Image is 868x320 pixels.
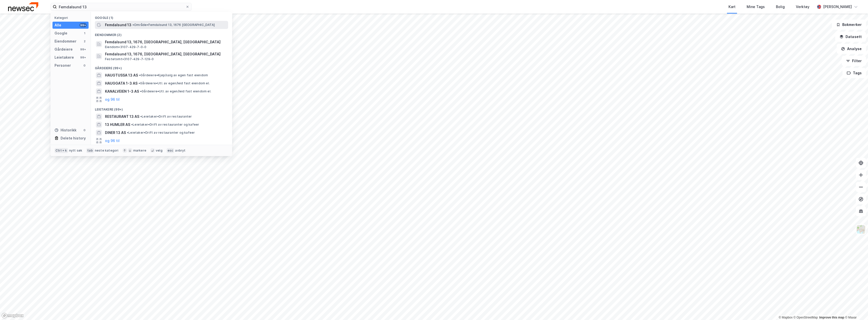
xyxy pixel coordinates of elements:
[794,316,818,319] a: OpenStreetMap
[105,80,138,86] span: HAUGGATA 1-3 AS
[167,148,174,153] div: esc
[156,149,162,153] div: velg
[105,88,139,94] span: KANALVEIEN 1-3 AS
[83,128,87,132] div: 0
[55,16,89,20] div: Kategori
[105,39,226,45] span: Femdalsund 13, 1676, [GEOGRAPHIC_DATA], [GEOGRAPHIC_DATA]
[83,31,87,35] div: 1
[132,23,134,27] span: •
[105,96,120,102] button: og 96 til
[835,32,866,42] button: Datasett
[127,131,128,134] span: •
[55,46,73,52] div: Gårdeiere
[105,138,120,144] button: og 96 til
[61,135,86,141] div: Delete history
[2,313,24,318] a: Mapbox homepage
[95,149,119,153] div: neste kategori
[140,89,142,93] span: •
[175,149,185,153] div: avbryt
[779,316,793,319] a: Mapbox
[139,73,141,77] span: •
[796,4,809,10] div: Verktøy
[91,29,232,38] div: Eiendommer (2)
[91,62,232,71] div: Gårdeiere (99+)
[83,39,87,43] div: 2
[57,3,185,11] input: Søk på adresse, matrikkel, gårdeiere, leietakere eller personer
[105,45,146,49] span: Eiendom • 3107-429-7-0-0
[131,123,133,126] span: •
[8,2,38,11] img: newsec-logo.f6e21ccffca1b3a03d2d.png
[132,23,215,27] span: Område • Femdalsund 13, 1676 [GEOGRAPHIC_DATA]
[856,225,866,234] img: Z
[55,54,74,60] div: Leietakere
[131,123,199,127] span: Leietaker • Drift av restauranter og kafeer
[837,44,866,54] button: Analyse
[823,4,852,10] div: [PERSON_NAME]
[86,148,94,153] div: tab
[728,4,736,10] div: Kart
[139,81,210,85] span: Gårdeiere • Utl. av egen/leid fast eiendom el.
[133,149,146,153] div: markere
[747,4,765,10] div: Mine Tags
[105,130,126,136] span: DINER 13 AS
[83,63,87,67] div: 0
[843,296,868,320] iframe: Chat Widget
[105,122,130,128] span: 13 HUMLER AS
[140,115,142,118] span: •
[819,316,844,319] a: Improve this map
[140,89,211,93] span: Gårdeiere • Utl. av egen/leid fast eiendom el.
[127,131,195,135] span: Leietaker • Drift av restauranter og kafeer
[55,38,76,44] div: Eiendommer
[843,68,866,78] button: Tags
[91,12,232,21] div: Google (1)
[91,103,232,113] div: Leietakere (99+)
[139,73,208,77] span: Gårdeiere • Kjøp/salg av egen fast eiendom
[776,4,785,10] div: Bolig
[105,22,131,28] span: Femdalsund 13
[105,57,154,61] span: Festetomt • 3107-429-7-129-0
[55,62,71,68] div: Personer
[55,148,68,153] div: Ctrl + k
[55,22,61,28] div: Alle
[105,51,226,57] span: Femdalsund 13, 1676, [GEOGRAPHIC_DATA], [GEOGRAPHIC_DATA]
[55,127,76,133] div: Historikk
[842,56,866,66] button: Filter
[69,149,83,153] div: nytt søk
[140,115,192,119] span: Leietaker • Drift av restauranter
[55,30,67,36] div: Google
[79,23,87,27] div: 99+
[105,72,138,78] span: HAUGTUSSA 13 AS
[105,114,139,120] span: RESTAURANT 13 AS
[832,20,866,30] button: Bokmerker
[843,296,868,320] div: Kontrollprogram for chat
[139,81,140,85] span: •
[79,47,87,51] div: 99+
[79,55,87,59] div: 99+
